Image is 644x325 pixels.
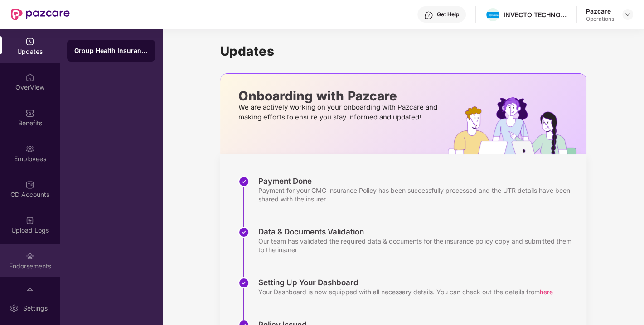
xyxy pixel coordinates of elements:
[25,252,34,261] img: svg+xml;base64,PHN2ZyBpZD0iRW5kb3JzZW1lbnRzIiB4bWxucz0iaHR0cDovL3d3dy53My5vcmcvMjAwMC9zdmciIHdpZH...
[238,102,440,122] p: We are actively working on your onboarding with Pazcare and making efforts to ensure you stay inf...
[586,7,614,15] div: Pazcare
[20,304,50,313] div: Settings
[448,97,586,154] img: hrOnboarding
[424,11,433,20] img: svg+xml;base64,PHN2ZyBpZD0iSGVscC0zMngzMiIgeG1sbnM9Imh0dHA6Ly93d3cudzMub3JnLzIwMDAvc3ZnIiB3aWR0aD...
[258,186,577,203] div: Payment for your GMC Insurance Policy has been successfully processed and the UTR details have be...
[258,287,553,296] div: Your Dashboard is now equipped with all necessary details. You can check out the details from
[25,109,34,118] img: svg+xml;base64,PHN2ZyBpZD0iQmVuZWZpdHMiIHhtbG5zPSJodHRwOi8vd3d3LnczLm9yZy8yMDAwL3N2ZyIgd2lkdGg9Ij...
[25,37,34,46] img: svg+xml;base64,PHN2ZyBpZD0iVXBkYXRlZCIgeG1sbnM9Imh0dHA6Ly93d3cudzMub3JnLzIwMDAvc3ZnIiB3aWR0aD0iMj...
[11,9,70,20] img: New Pazcare Logo
[624,11,631,18] img: svg+xml;base64,PHN2ZyBpZD0iRHJvcGRvd24tMzJ4MzIiIHhtbG5zPSJodHRwOi8vd3d3LnczLm9yZy8yMDAwL3N2ZyIgd2...
[258,277,553,287] div: Setting Up Your Dashboard
[25,73,34,82] img: svg+xml;base64,PHN2ZyBpZD0iSG9tZSIgeG1sbnM9Imh0dHA6Ly93d3cudzMub3JnLzIwMDAvc3ZnIiB3aWR0aD0iMjAiIG...
[238,277,249,288] img: svg+xml;base64,PHN2ZyBpZD0iU3RlcC1Eb25lLTMyeDMyIiB4bWxucz0iaHR0cDovL3d3dy53My5vcmcvMjAwMC9zdmciIH...
[238,227,249,238] img: svg+xml;base64,PHN2ZyBpZD0iU3RlcC1Eb25lLTMyeDMyIiB4bWxucz0iaHR0cDovL3d3dy53My5vcmcvMjAwMC9zdmciIH...
[540,288,553,296] span: here
[25,144,34,153] img: svg+xml;base64,PHN2ZyBpZD0iRW1wbG95ZWVzIiB4bWxucz0iaHR0cDovL3d3dy53My5vcmcvMjAwMC9zdmciIHdpZHRoPS...
[258,176,577,186] div: Payment Done
[586,15,614,23] div: Operations
[74,46,148,55] div: Group Health Insurance
[238,92,440,100] p: Onboarding with Pazcare
[220,43,586,59] h1: Updates
[258,227,577,237] div: Data & Documents Validation
[25,180,34,189] img: svg+xml;base64,PHN2ZyBpZD0iQ0RfQWNjb3VudHMiIGRhdGEtbmFtZT0iQ0QgQWNjb3VudHMiIHhtbG5zPSJodHRwOi8vd3...
[25,216,34,225] img: svg+xml;base64,PHN2ZyBpZD0iVXBsb2FkX0xvZ3MiIGRhdGEtbmFtZT0iVXBsb2FkIExvZ3MiIHhtbG5zPSJodHRwOi8vd3...
[25,287,34,296] img: svg+xml;base64,PHN2ZyBpZD0iTXlfT3JkZXJzIiBkYXRhLW5hbWU9Ik15IE9yZGVycyIgeG1sbnM9Imh0dHA6Ly93d3cudz...
[504,10,567,19] div: INVECTO TECHNOLOGIES PRIVATE LIMITED
[437,11,459,18] div: Get Help
[258,237,577,254] div: Our team has validated the required data & documents for the insurance policy copy and submitted ...
[10,304,19,313] img: svg+xml;base64,PHN2ZyBpZD0iU2V0dGluZy0yMHgyMCIgeG1sbnM9Imh0dHA6Ly93d3cudzMub3JnLzIwMDAvc3ZnIiB3aW...
[238,176,249,187] img: svg+xml;base64,PHN2ZyBpZD0iU3RlcC1Eb25lLTMyeDMyIiB4bWxucz0iaHR0cDovL3d3dy53My5vcmcvMjAwMC9zdmciIH...
[486,12,499,19] img: invecto.png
